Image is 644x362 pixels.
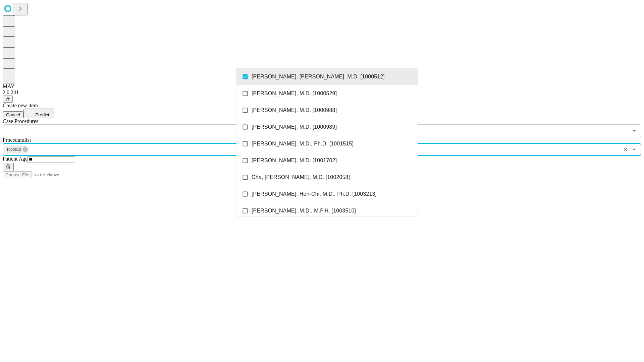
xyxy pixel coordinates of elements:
[252,73,385,81] span: [PERSON_NAME], [PERSON_NAME], M.D. [1000512]
[252,106,337,114] span: [PERSON_NAME], M.D. [1000988]
[3,83,641,89] div: MAY
[621,145,630,154] button: Clear
[252,190,377,198] span: [PERSON_NAME], Hon-Chi, M.D., Ph.D. [1003213]
[4,145,29,154] div: 1000512
[6,112,20,117] span: Cancel
[630,145,639,154] button: Close
[5,97,10,102] span: @
[3,156,28,162] span: Patient Age
[35,112,49,117] span: Predict
[3,111,23,118] button: Cancel
[23,109,54,118] button: Predict
[3,89,641,96] div: 2.0.241
[3,96,13,103] button: @
[252,89,337,98] span: [PERSON_NAME], M.D. [1000529]
[630,126,639,135] button: Open
[252,173,350,181] span: Cha, [PERSON_NAME], M.D. [1002058]
[252,123,337,131] span: [PERSON_NAME], M.D. [1000989]
[3,103,38,108] span: Create new item
[252,207,356,215] span: [PERSON_NAME], M.D., M.P.H. [1003510]
[252,157,337,165] span: [PERSON_NAME], M.D. [1001702]
[3,118,38,124] span: Scheduled Procedure
[252,140,354,148] span: [PERSON_NAME], M.D., Ph.D. [1001515]
[3,137,31,143] span: Proceduralist
[4,146,24,154] span: 1000512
